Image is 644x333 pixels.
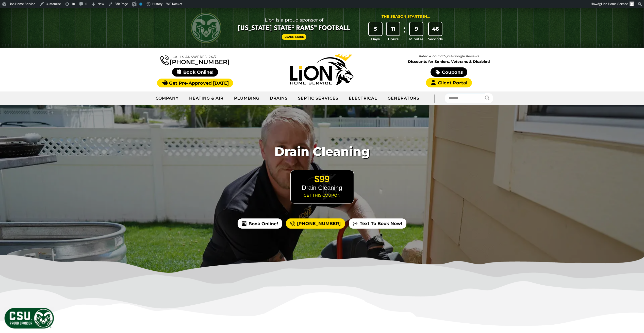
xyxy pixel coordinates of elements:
[286,218,345,229] a: [PHONE_NUMBER]
[431,67,467,77] a: Coupons
[388,36,399,42] span: Hours
[160,54,229,65] a: [PHONE_NUMBER]
[382,14,430,20] div: The Season Starts in...
[426,78,472,87] a: Client Portal
[383,92,424,105] a: Generators
[274,145,370,159] span: Drain Cleaning
[290,54,354,85] img: Lion Home Service
[157,79,233,87] a: Get Pre-Approved [DATE]
[371,36,380,42] span: Days
[429,22,442,35] div: 46
[293,92,343,105] a: Septic Services
[191,13,221,43] img: CSU Rams logo
[387,60,511,63] span: Discounts for Seniors, Veterans & Disabled
[238,24,350,33] span: [US_STATE] State® Rams™ Football
[304,191,340,199] a: Get this coupon
[184,92,229,105] a: Heating & Air
[409,36,423,42] span: Minutes
[265,92,293,105] a: Drains
[172,68,218,77] span: Book Online!
[385,53,512,59] p: Rated 4.7 out of 5,294 Google Reviews
[282,34,307,40] a: Learn More
[387,22,400,35] div: 11
[424,91,445,105] div: |
[402,22,407,42] div: :
[238,218,282,229] span: Book Online!
[344,92,383,105] a: Electrical
[4,307,55,329] img: CSU Sponsor Badge
[229,92,265,105] a: Plumbing
[428,36,443,42] span: Seconds
[151,92,184,105] a: Company
[601,2,628,6] span: Lion Home Service
[238,16,350,24] span: Lion is a proud sponsor of
[369,22,382,35] div: 5
[139,3,142,6] div: No index
[410,22,423,35] div: 9
[349,218,406,229] a: Text To Book Now!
